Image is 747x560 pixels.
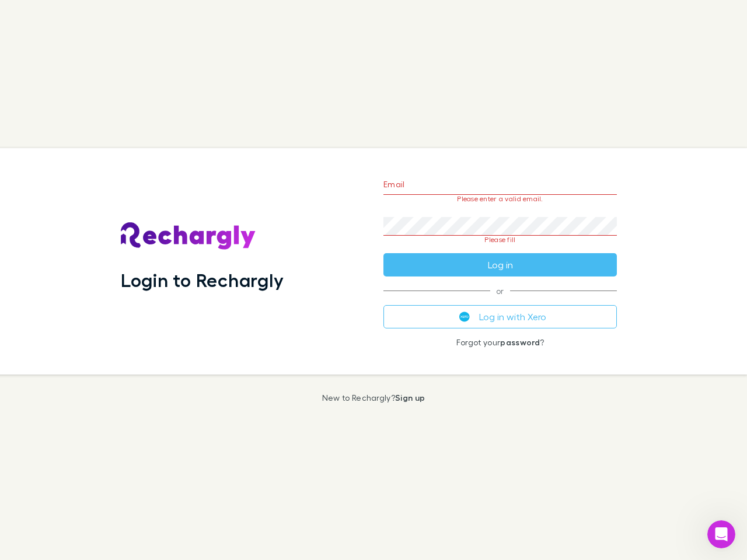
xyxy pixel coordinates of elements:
[459,311,470,322] img: Xero's logo
[322,393,425,402] p: New to Rechargly?
[383,305,617,328] button: Log in with Xero
[383,253,617,276] button: Log in
[121,222,256,250] img: Rechargly's Logo
[707,520,735,548] iframe: Intercom live chat
[395,393,425,402] a: Sign up
[383,236,617,244] p: Please fill
[121,269,284,291] h1: Login to Rechargly
[383,195,617,203] p: Please enter a valid email.
[500,337,540,347] a: password
[383,338,617,347] p: Forgot your ?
